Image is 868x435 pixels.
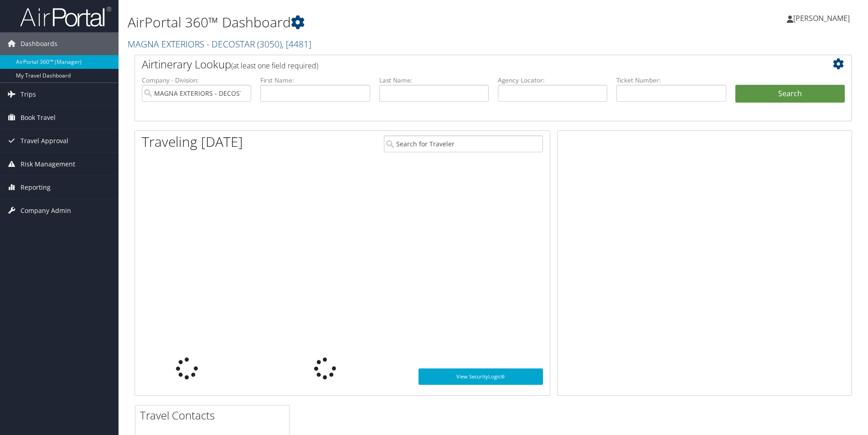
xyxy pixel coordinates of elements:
[616,76,726,85] label: Ticket Number:
[21,176,51,199] span: Reporting
[21,153,75,176] span: Risk Management
[21,106,56,129] span: Book Travel
[21,129,68,152] span: Travel Approval
[140,408,289,423] h2: Travel Contacts
[142,57,785,72] h2: Airtinerary Lookup
[142,132,243,151] h1: Traveling [DATE]
[787,5,859,32] a: [PERSON_NAME]
[793,13,850,23] span: [PERSON_NAME]
[142,76,251,85] label: Company - Division:
[231,61,318,71] span: (at least one field required)
[257,38,282,50] span: ( 3050 )
[21,32,57,55] span: Dashboards
[379,76,489,85] label: Last Name:
[21,199,71,222] span: Company Admin
[735,85,845,103] button: Search
[128,38,311,50] a: MAGNA EXTERIORS - DECOSTAR
[128,13,615,32] h1: AirPortal 360™ Dashboard
[20,6,111,27] img: airportal-logo.png
[260,76,370,85] label: First Name:
[282,38,311,50] span: , [ 4481 ]
[498,76,607,85] label: Agency Locator:
[418,368,543,385] a: View SecurityLogic®
[21,83,36,106] span: Trips
[384,135,543,152] input: Search for Traveler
